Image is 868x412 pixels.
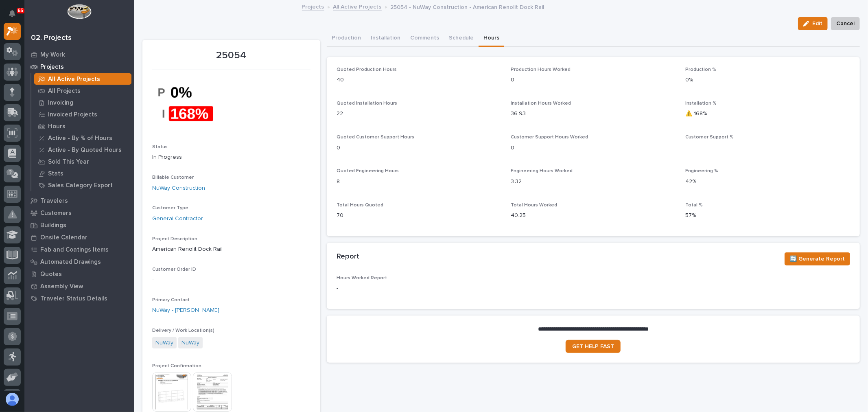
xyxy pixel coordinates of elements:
span: Installation Hours Worked [511,101,571,106]
p: Automated Drawings [40,259,101,266]
p: 40 [337,76,501,84]
span: GET HELP FAST [572,344,614,349]
p: Traveler Status Details [40,295,107,302]
a: Stats [31,168,134,179]
span: 🔄 Generate Report [790,254,845,264]
a: Invoicing [31,97,134,108]
p: Projects [40,64,64,71]
span: Quoted Customer Support Hours [337,135,414,140]
a: All Active Projects [31,73,134,85]
span: Primary Contact [152,298,190,302]
span: Installation % [685,101,717,106]
a: NuWay - [PERSON_NAME] [152,306,219,315]
button: Schedule [444,30,479,47]
p: Assembly View [40,283,83,290]
a: All Active Projects [333,2,382,11]
p: - [152,276,310,284]
a: NuWay [155,339,173,347]
button: Cancel [831,17,860,30]
p: Sales Category Export [48,182,113,189]
a: Active - By % of Hours [31,132,134,144]
a: Travelers [24,195,134,207]
button: Edit [798,17,828,30]
p: Stats [48,170,63,178]
a: GET HELP FAST [566,340,621,353]
span: Status [152,145,168,149]
p: 3.32 [511,178,676,186]
span: Customer Support % [685,135,734,140]
button: 🔄 Generate Report [785,252,850,265]
a: Quotes [24,268,134,280]
p: American Renolit Dock Rail [152,245,310,254]
span: Quoted Installation Hours [337,101,397,106]
a: Onsite Calendar [24,231,134,243]
button: Installation [366,30,405,47]
p: Active - By % of Hours [48,135,112,142]
span: Customer Type [152,206,188,210]
button: Production [327,30,366,47]
a: All Projects [31,85,134,96]
p: 25054 - NuWay Construction - American Renolit Dock Rail [391,2,544,11]
p: Onsite Calendar [40,234,87,241]
span: Customer Order ID [152,267,196,272]
p: 22 [337,110,501,118]
p: - [337,284,588,293]
p: 8 [337,178,501,186]
span: Quoted Engineering Hours [337,169,399,173]
p: 42% [685,178,850,186]
p: In Progress [152,153,310,162]
a: Invoiced Projects [31,109,134,120]
p: - [685,144,850,152]
p: 57% [685,211,850,220]
a: Fab and Coatings Items [24,243,134,256]
span: Billable Customer [152,175,194,180]
p: Sold This Year [48,158,89,166]
p: Hours [48,123,66,130]
a: Sales Category Export [31,180,134,191]
span: Total Hours Worked [511,203,557,208]
p: Buildings [40,222,66,229]
button: Comments [405,30,444,47]
span: Engineering Hours Worked [511,169,573,173]
span: Engineering % [685,169,718,173]
p: 0 [337,144,501,152]
button: Notifications [4,5,21,22]
a: Projects [302,2,324,11]
p: ⚠️ 168% [685,110,850,118]
a: Traveler Status Details [24,292,134,305]
a: Customers [24,207,134,219]
span: Delivery / Work Location(s) [152,328,214,333]
a: NuWay [181,339,199,347]
img: Workspace Logo [67,4,91,19]
p: My Work [40,51,65,59]
a: NuWay Construction [152,184,205,193]
span: Hours Worked Report [337,276,387,281]
p: Travelers [40,197,68,205]
button: Hours [479,30,504,47]
div: Notifications65 [10,10,21,23]
a: Buildings [24,219,134,231]
p: 25054 [152,50,310,61]
span: Quoted Production Hours [337,67,397,72]
p: Active - By Quoted Hours [48,147,122,154]
p: Quotes [40,271,62,278]
p: Invoicing [48,99,73,107]
a: Assembly View [24,280,134,292]
p: 0% [685,76,850,84]
span: Project Description [152,237,197,241]
span: Total % [685,203,703,208]
p: 0 [511,76,676,84]
p: 70 [337,211,501,220]
span: Project Confirmation [152,364,201,368]
p: Invoiced Projects [48,111,97,118]
a: Sold This Year [31,156,134,167]
h2: Report [337,252,359,261]
div: 02. Projects [31,34,72,43]
p: 65 [18,8,23,13]
p: 40.25 [511,211,676,220]
a: Automated Drawings [24,256,134,268]
span: Total Hours Quoted [337,203,383,208]
p: All Active Projects [48,76,100,83]
img: m7pV-yrWCs52nBDgXPMq0GwlyapnIjmHTMqCrINkBB8 [152,75,213,131]
p: 36.93 [511,110,676,118]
